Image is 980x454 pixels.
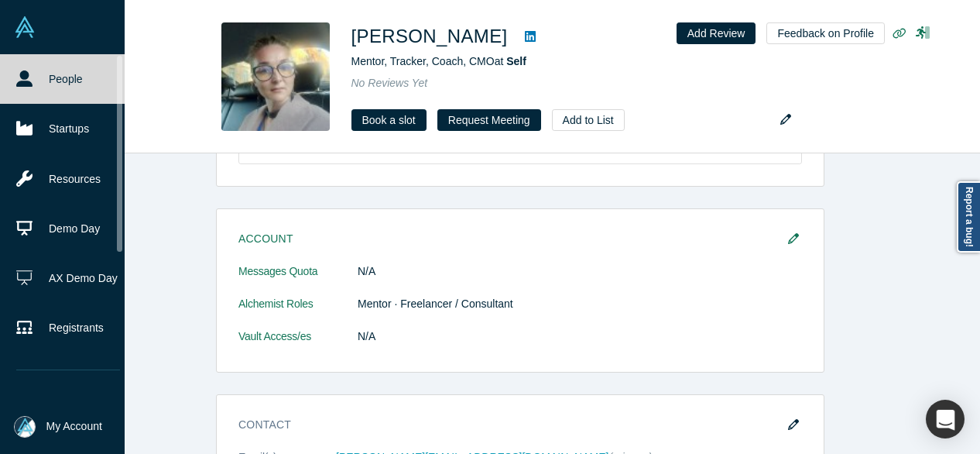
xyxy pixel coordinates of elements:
img: Mia Scott's Account [14,416,36,438]
button: Add to List [552,109,625,131]
dt: Vault Access/es [238,328,358,361]
dd: Mentor · Freelancer / Consultant [358,296,802,312]
dt: Messages Quota [238,263,358,296]
a: Book a slot [351,109,427,131]
button: Request Meeting [437,109,541,131]
dd: N/A [358,263,802,280]
button: My Account [14,416,102,438]
span: My Account [46,418,102,435]
h3: Contact [238,417,780,433]
img: Lana Minina's Profile Image [221,22,330,131]
span: No Reviews Yet [351,77,428,89]
img: Alchemist Vault Logo [14,16,36,38]
dd: N/A [358,328,802,345]
a: Self [506,55,526,67]
h3: Account [238,231,780,247]
h1: [PERSON_NAME] [351,22,508,50]
span: Mentor, Tracker, Coach, CMO at [351,55,526,67]
dt: Alchemist Roles [238,296,358,328]
button: Add Review [677,22,756,44]
button: Feedback on Profile [766,22,885,44]
a: Report a bug! [957,181,980,253]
